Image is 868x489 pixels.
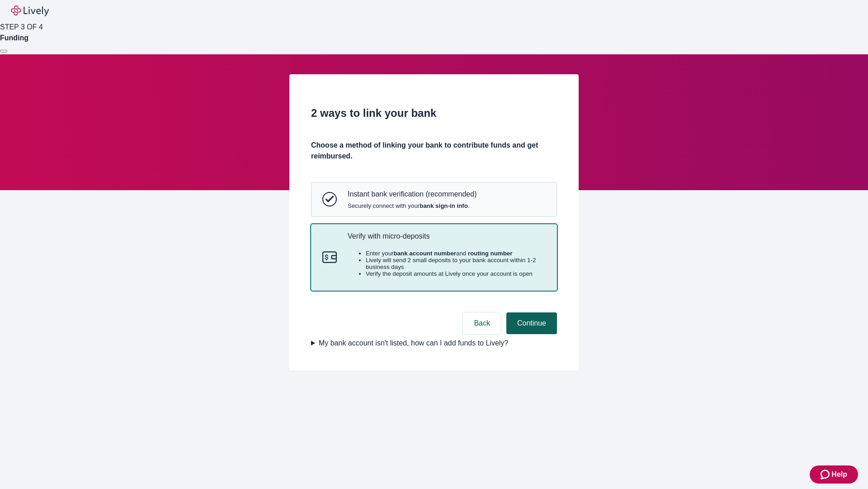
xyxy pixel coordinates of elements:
summary: My bank account isn't listed, how can I add funds to Lively? [311,338,557,349]
button: Back [463,312,501,334]
svg: Micro-deposits [322,250,337,264]
button: Micro-depositsVerify with micro-depositsEnter yourbank account numberand routing numberLively wil... [311,225,557,291]
strong: bank account number [394,250,457,257]
h2: 2 ways to link your bank [311,105,557,121]
li: Enter your and [366,250,546,257]
img: Lively [11,5,49,16]
li: Verify the deposit amounts at Lively once your account is open [366,270,546,277]
button: Instant bank verificationInstant bank verification (recommended)Securely connect with yourbank si... [311,182,557,216]
h4: Choose a method of linking your bank to contribute funds and get reimbursed. [311,140,557,162]
span: Securely connect with your . [348,202,476,209]
li: Lively will send 2 small deposits to your bank account within 1-2 business days [366,257,546,270]
p: Verify with micro-deposits [348,232,546,240]
strong: bank sign-in info [420,202,468,209]
span: Help [831,469,847,480]
button: Continue [506,312,557,334]
svg: Zendesk support icon [821,469,831,480]
svg: Instant bank verification [322,192,337,206]
button: Zendesk support iconHelp [810,465,858,484]
strong: routing number [468,250,512,257]
p: Instant bank verification (recommended) [348,190,476,198]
